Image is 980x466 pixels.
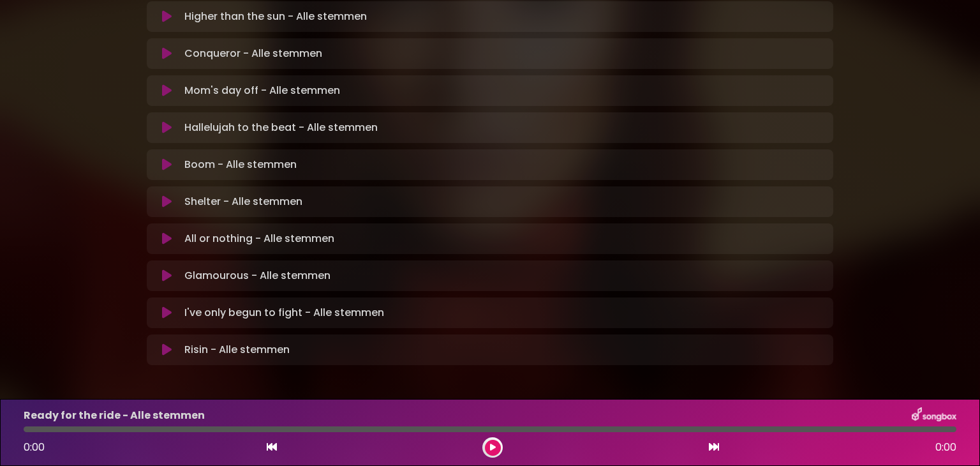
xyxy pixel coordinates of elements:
[184,231,334,246] p: All or nothing - Alle stemmen
[184,9,367,24] p: Higher than the sun - Alle stemmen
[184,120,378,135] p: Hallelujah to the beat - Alle stemmen
[184,268,330,283] p: Glamourous - Alle stemmen
[184,342,290,357] p: Risin - Alle stemmen
[184,194,302,209] p: Shelter - Alle stemmen
[184,157,297,172] p: Boom - Alle stemmen
[912,407,956,424] img: songbox-logo-white.png
[184,46,322,61] p: Conqueror - Alle stemmen
[184,83,340,98] p: Mom's day off - Alle stemmen
[184,305,384,320] p: I've only begun to fight - Alle stemmen
[24,408,205,423] p: Ready for the ride - Alle stemmen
